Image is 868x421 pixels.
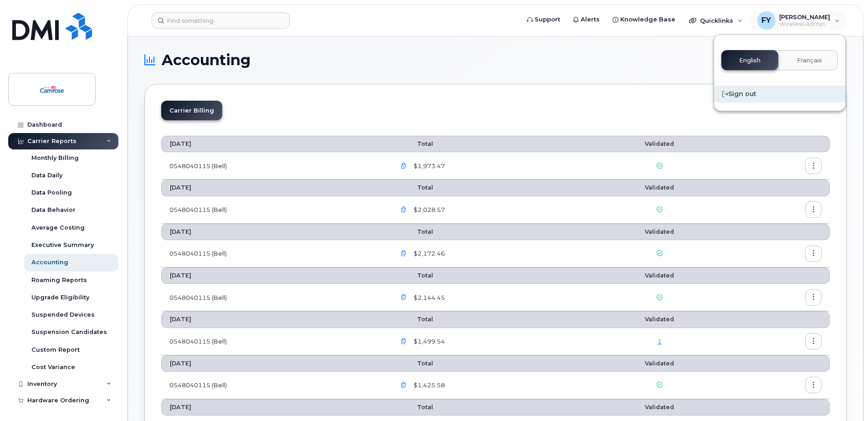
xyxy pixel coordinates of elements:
[590,311,729,328] th: Validated
[590,355,729,372] th: Validated
[590,224,729,240] th: Validated
[412,249,445,258] span: $2,172.46
[161,328,387,355] td: 0548040115 (Bell)
[395,360,433,367] span: Total
[395,140,433,147] span: Total
[395,316,433,323] span: Total
[161,224,387,240] th: [DATE]
[590,267,729,284] th: Validated
[590,399,729,416] th: Validated
[590,136,729,152] th: Validated
[412,337,445,346] span: $1,499.54
[714,86,845,103] div: Sign out
[395,228,433,235] span: Total
[161,284,387,311] td: 0548040115 (Bell)
[412,162,445,170] span: $1,973.47
[590,180,729,196] th: Validated
[161,311,387,328] th: [DATE]
[161,355,387,372] th: [DATE]
[395,184,433,191] span: Total
[161,180,387,196] th: [DATE]
[161,196,387,224] td: 0548040115 (Bell)
[395,272,433,279] span: Total
[412,381,445,390] span: $1,425.58
[161,267,387,284] th: [DATE]
[161,136,387,152] th: [DATE]
[161,240,387,267] td: 0548040115 (Bell)
[658,338,662,345] a: 1
[161,152,387,180] td: 0548040115 (Bell)
[395,404,433,411] span: Total
[797,57,822,64] span: Français
[412,293,445,302] span: $2,144.45
[162,53,250,67] span: Accounting
[161,399,387,416] th: [DATE]
[412,205,445,214] span: $2,028.57
[161,372,387,399] td: 0548040115 (Bell)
